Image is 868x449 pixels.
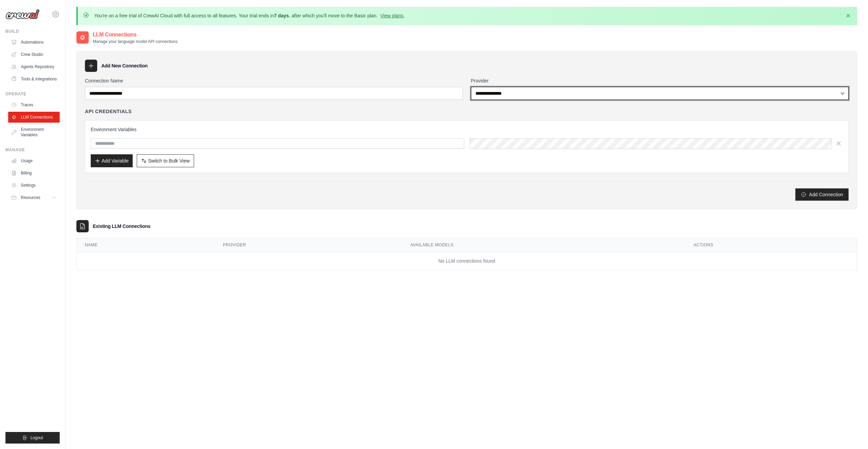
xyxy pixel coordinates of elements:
[85,108,132,115] h4: API Credentials
[77,252,857,270] td: No LLM connections found
[471,77,849,84] label: Provider
[21,195,40,200] span: Resources
[93,223,150,230] h3: Existing LLM Connections
[91,126,843,133] h3: Environment Variables
[93,39,177,44] p: Manage your language model API connections
[8,99,60,110] a: Traces
[8,49,60,60] a: Crew Studio
[8,180,60,191] a: Settings
[8,155,60,166] a: Usage
[91,154,133,167] button: Add Variable
[795,188,849,201] button: Add Connection
[8,192,60,203] button: Resources
[8,37,60,48] a: Automations
[94,12,405,19] p: You're on a free trial of CrewAI Cloud with full access to all features. Your trial ends in , aft...
[148,157,190,164] span: Switch to Bulk View
[402,238,686,252] th: Available Models
[274,13,289,18] strong: 7 days
[215,238,402,252] th: Provider
[380,13,403,18] a: View plans
[686,238,857,252] th: Actions
[5,432,60,444] button: Logout
[8,74,60,84] a: Tools & Integrations
[137,154,194,167] button: Switch to Bulk View
[5,29,60,34] div: Build
[85,77,463,84] label: Connection Name
[5,147,60,153] div: Manage
[8,112,60,123] a: LLM Connections
[5,91,60,97] div: Operate
[101,62,148,69] h3: Add New Connection
[8,124,60,140] a: Environment Variables
[30,435,43,440] span: Logout
[93,31,177,39] h2: LLM Connections
[8,61,60,72] a: Agents Repository
[8,168,60,179] a: Billing
[5,9,40,19] img: Logo
[77,238,215,252] th: Name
